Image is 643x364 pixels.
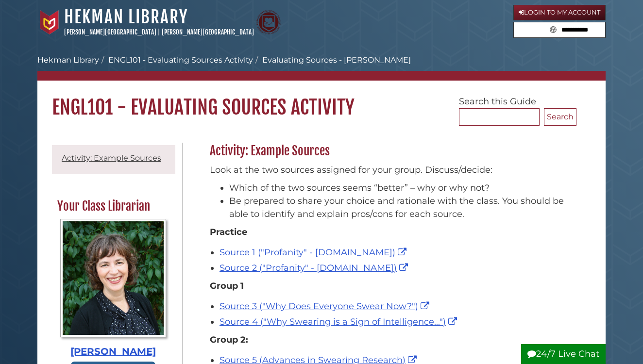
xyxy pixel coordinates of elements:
a: Hekman Library [37,55,99,65]
p: Look at the two sources assigned for your group. Discuss/decide: [210,164,572,177]
a: Login to My Account [513,5,606,20]
img: Calvin Theological Seminary [256,10,281,34]
a: [PERSON_NAME][GEOGRAPHIC_DATA] [162,28,254,36]
h2: Your Class Librarian [52,199,174,214]
a: Hekman Library [64,6,188,28]
a: Source 1 ("Profanity" - [DOMAIN_NAME]) [220,247,409,258]
a: Source 2 ("Profanity" - [DOMAIN_NAME]) [220,263,410,273]
a: Activity: Example Sources [62,153,161,163]
button: Search [547,22,559,35]
span: | [158,28,160,36]
button: 24/7 Live Chat [521,344,606,364]
nav: breadcrumb [37,54,606,81]
a: Source 3 ("Why Does Everyone Swear Now?") [220,301,432,312]
li: Be prepared to share your choice and rationale with the class. You should be able to identify and... [229,195,572,221]
strong: Group 2: [210,334,248,345]
div: [PERSON_NAME] [57,345,169,359]
h1: ENGL101 - Evaluating Sources Activity [37,81,606,119]
li: Evaluating Sources - [PERSON_NAME] [253,54,411,66]
img: Calvin University [37,10,62,34]
a: Source 4 ("Why Swearing is a Sign of Intelligence...") [220,316,459,327]
img: Profile Photo [60,219,167,337]
button: Search [544,108,576,126]
h2: Activity: Example Sources [205,143,576,159]
a: [PERSON_NAME][GEOGRAPHIC_DATA] [64,28,156,36]
a: ENGL101 - Evaluating Sources Activity [108,55,253,65]
form: Search library guides, policies, and FAQs. [513,22,606,38]
strong: Practice [210,227,247,237]
strong: Group 1 [210,281,244,291]
a: Profile Photo [PERSON_NAME] [57,219,169,359]
li: Which of the two sources seems “better” – why or why not? [229,182,572,195]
